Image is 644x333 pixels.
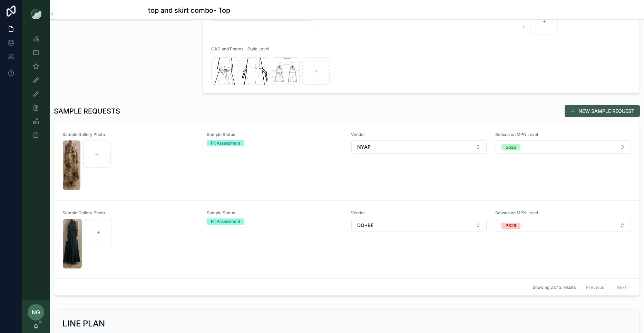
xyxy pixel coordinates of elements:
button: Select Button [496,219,631,232]
img: Screenshot-2025-09-02-at-2.55.55-PM.png [63,140,80,190]
div: PS26 [506,223,516,229]
span: Sample Status [207,132,343,137]
span: Sample Status [207,210,343,216]
span: NYAP [357,144,371,150]
span: Season on MPN Level [495,210,631,216]
a: Sample Gallery PhotoScreenshot-2025-10-07-at-10.43.16-AM.pngSample StatusFit AssessmentVendorSele... [54,200,640,279]
button: Select Button [351,140,487,154]
span: Vendor [351,210,487,216]
div: SS26 [506,144,516,150]
div: Fit Assessment [211,140,240,146]
img: App logo [30,8,41,19]
h1: SAMPLE REQUESTS [54,106,120,116]
span: Sample Gallery Photo [62,132,198,137]
div: Fit Assessment [211,218,240,225]
button: Select Button [496,140,631,154]
span: Sample Gallery Photo [62,210,198,216]
button: NEW SAMPLE REQUEST [565,105,640,117]
div: scrollable content [22,28,50,150]
span: NG [32,308,40,316]
h2: LINE PLAN [62,318,105,329]
span: CAD and Photos - Style Level [211,46,269,51]
img: Screenshot-2025-10-07-at-10.43.16-AM.png [63,219,82,268]
button: Select Button [351,219,487,232]
span: DO+BE [357,222,373,229]
span: Season on MPN Level [495,132,631,137]
a: Sample Gallery PhotoScreenshot-2025-09-02-at-2.55.55-PM.pngSample StatusFit AssessmentVendorSelec... [54,122,640,200]
span: Vendor [351,132,487,137]
h1: top and skirt combo- Top [148,6,230,15]
span: Showing 2 of 2 results [533,285,576,290]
